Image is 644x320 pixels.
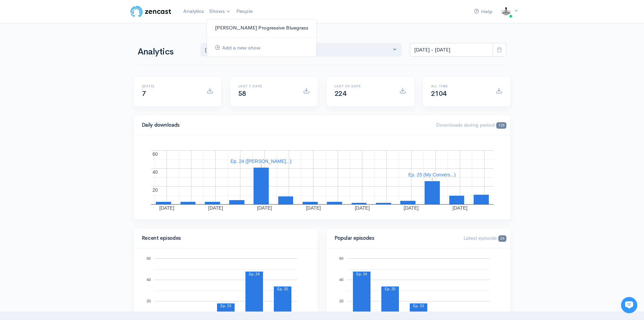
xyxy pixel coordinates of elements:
[431,89,447,98] span: 2104
[181,4,207,19] a: Analytics
[335,89,347,98] span: 224
[257,205,272,211] text: [DATE]
[238,89,246,98] span: 58
[234,4,255,19] a: People
[152,169,158,175] text: 40
[142,235,306,241] h4: Recent episodes
[436,122,506,128] span: Downloads during period:
[496,122,506,129] span: 125
[339,278,343,282] text: 40
[20,127,121,141] input: Search articles
[385,287,396,291] text: Ep. 25
[142,84,198,88] h6: [DATE]
[499,5,513,18] img: ...
[146,256,150,260] text: 60
[10,45,125,78] h2: Just let us know if you need anything and we'll be happy to help! 🙂
[471,4,495,19] a: Help
[208,205,223,211] text: [DATE]
[152,151,158,157] text: 60
[335,84,391,88] h6: Last 30 days
[356,272,367,276] text: Ep. 24
[138,47,192,57] h1: Analytics
[142,89,146,98] span: 7
[142,144,502,211] svg: A chart.
[146,299,150,303] text: 20
[452,205,467,211] text: [DATE]
[621,297,637,313] iframe: gist-messenger-bubble-iframe
[200,43,402,57] button: T Shaw's Progressive Blue...
[44,94,81,99] span: New conversation
[408,172,455,177] text: Ep. 25 (My Convers...)
[410,43,493,57] input: analytics date range selector
[404,205,419,211] text: [DATE]
[220,304,231,308] text: Ep. 23
[498,235,506,242] span: 34
[306,205,320,211] text: [DATE]
[9,116,126,124] p: Find an answer quickly
[146,278,150,282] text: 40
[339,299,343,303] text: 20
[413,304,424,308] text: Ep. 23
[152,187,158,193] text: 20
[431,84,487,88] h6: All time
[249,272,260,276] text: Ep. 24
[207,4,234,19] a: Shows
[339,256,343,260] text: 60
[10,90,125,103] button: New conversation
[159,205,174,211] text: [DATE]
[207,22,316,34] a: [PERSON_NAME] Progressive Bluegrass
[142,122,428,128] h4: Daily downloads
[335,235,456,241] h4: Popular episodes
[277,287,288,291] text: Ep. 25
[10,33,125,44] h1: Hi 👋
[207,42,316,54] a: Add a new show
[129,5,172,18] img: ZenCast Logo
[355,205,369,211] text: [DATE]
[238,84,295,88] h6: Last 7 days
[230,158,291,164] text: Ep. 24 ([PERSON_NAME]...)
[463,235,506,241] span: Latest episode:
[205,46,391,54] div: [PERSON_NAME] Progressive Blue...
[207,19,317,57] ul: Shows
